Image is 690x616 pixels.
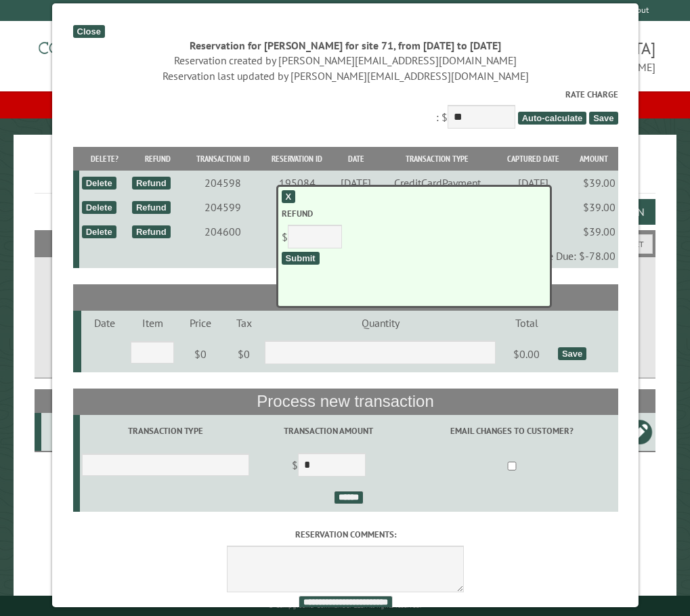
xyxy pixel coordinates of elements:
[82,424,249,437] label: Transaction Type
[496,171,570,195] td: [DATE]
[79,244,618,268] td: Balance Due: $-78.00
[261,147,333,171] th: Reservation ID
[72,389,618,414] th: Process new transaction
[225,311,262,335] td: Tax
[282,207,547,251] div: $
[570,147,618,171] th: Amount
[185,219,261,244] td: 204600
[79,147,129,171] th: Delete?
[81,177,116,190] div: Delete
[570,171,618,195] td: $39.00
[333,171,378,195] td: [DATE]
[72,88,618,132] div: : $
[129,147,185,171] th: Refund
[253,424,404,437] label: Transaction Amount
[333,147,378,171] th: Date
[131,225,170,238] div: Refund
[47,425,75,439] div: 71
[251,447,406,485] td: $
[261,195,333,219] td: 195084
[378,171,496,195] td: CreditCardPayment
[282,190,296,203] div: X
[268,601,421,610] small: © Campground Commander LLC. All rights reserved.
[378,147,496,171] th: Transaction Type
[570,219,618,244] td: $39.00
[72,88,618,101] label: Rate Charge
[35,156,655,194] h1: Reservations
[185,147,261,171] th: Transaction ID
[570,195,618,219] td: $39.00
[282,207,547,220] label: Refund
[72,68,618,83] div: Reservation last updated by [PERSON_NAME][EMAIL_ADDRESS][DOMAIN_NAME]
[176,335,225,373] td: $0
[131,201,170,214] div: Refund
[498,311,555,335] td: Total
[72,25,104,38] div: Close
[81,201,116,214] div: Delete
[261,219,333,244] td: 195084
[81,311,128,335] td: Date
[261,171,333,195] td: 195084
[131,177,170,190] div: Refund
[225,335,262,373] td: $0
[498,335,555,373] td: $0.00
[557,347,586,360] div: Save
[589,112,618,125] span: Save
[72,53,618,68] div: Reservation created by [PERSON_NAME][EMAIL_ADDRESS][DOMAIN_NAME]
[262,311,497,335] td: Quantity
[35,26,204,79] img: Campground Commander
[185,195,261,219] td: 204599
[35,230,655,256] h2: Filters
[72,528,618,541] label: Reservation comments:
[72,284,618,310] th: Add-on Items
[176,311,225,335] td: Price
[408,424,616,437] label: Email changes to customer?
[81,225,116,238] div: Delete
[517,112,586,125] span: Auto-calculate
[185,171,261,195] td: 204598
[41,389,77,413] th: Site
[282,252,320,265] div: Submit
[496,147,570,171] th: Captured Date
[128,311,175,335] td: Item
[72,38,618,53] div: Reservation for [PERSON_NAME] for site 71, from [DATE] to [DATE]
